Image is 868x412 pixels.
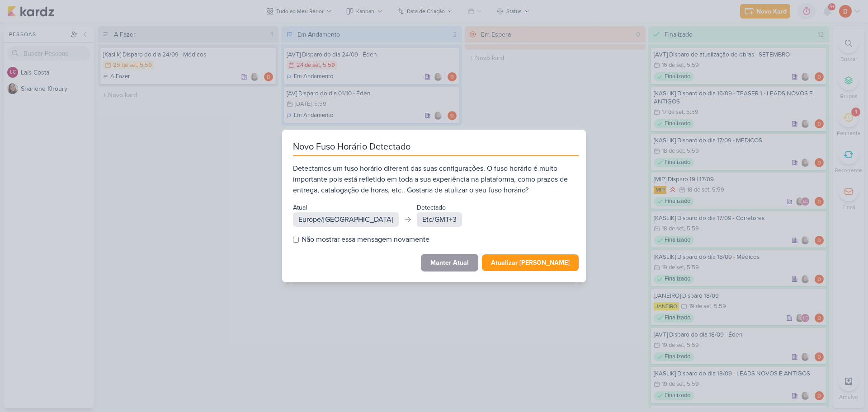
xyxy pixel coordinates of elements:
button: Atualizar [PERSON_NAME] [482,254,579,271]
div: Novo Fuso Horário Detectado [293,140,579,156]
div: Detectado [417,203,462,212]
div: Atual [293,203,399,212]
span: Não mostrar essa mensagem novamente [302,234,429,245]
button: Manter Atual [421,254,478,272]
div: Europe/[GEOGRAPHIC_DATA] [293,212,399,227]
input: Não mostrar essa mensagem novamente [293,237,299,243]
div: Etc/GMT+3 [417,212,462,227]
div: Detectamos um fuso horário diferent das suas configurações. O fuso horário é muito importante poi... [293,163,579,196]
